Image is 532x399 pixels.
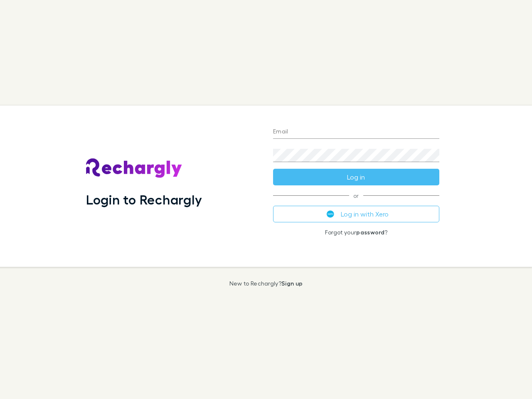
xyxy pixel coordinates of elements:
a: Sign up [281,280,303,287]
button: Log in with Xero [273,206,439,222]
h1: Login to Rechargly [86,192,202,207]
p: Forgot your ? [273,229,439,236]
a: password [356,229,384,236]
span: or [273,195,439,196]
button: Log in [273,169,439,185]
img: Rechargly's Logo [86,158,182,178]
p: New to Rechargly? [229,280,303,287]
img: Xero's logo [327,210,334,218]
